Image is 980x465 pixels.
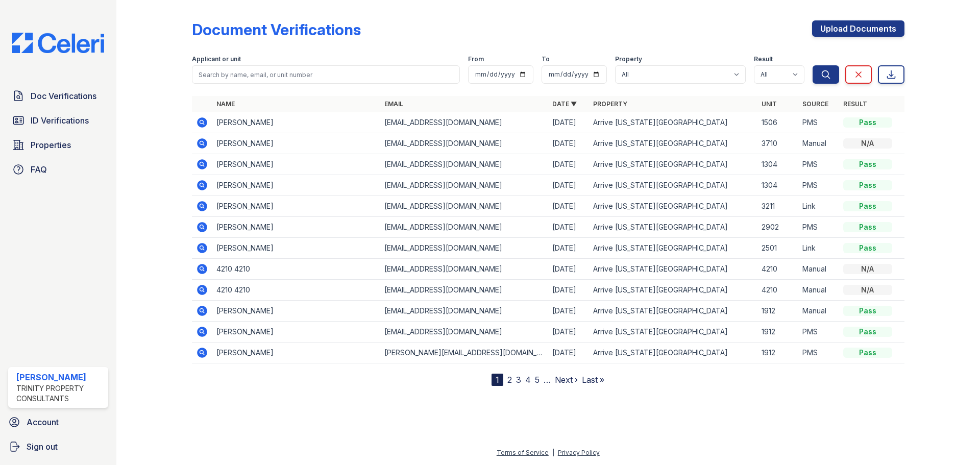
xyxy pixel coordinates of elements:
[548,238,589,259] td: [DATE]
[798,175,839,196] td: PMS
[615,55,642,63] label: Property
[380,322,548,342] td: [EMAIL_ADDRESS][DOMAIN_NAME]
[380,342,548,363] td: [PERSON_NAME][EMAIL_ADDRESS][DOMAIN_NAME]
[589,196,757,217] td: Arrive [US_STATE][GEOGRAPHIC_DATA]
[798,342,839,363] td: PMS
[31,139,71,151] span: Properties
[31,114,89,127] span: ID Verifications
[757,154,798,175] td: 1304
[212,342,380,363] td: [PERSON_NAME]
[212,238,380,259] td: [PERSON_NAME]
[798,217,839,238] td: PMS
[192,20,361,39] div: Document Verifications
[589,280,757,301] td: Arrive [US_STATE][GEOGRAPHIC_DATA]
[380,238,548,259] td: [EMAIL_ADDRESS][DOMAIN_NAME]
[497,449,549,456] a: Terms of Service
[548,196,589,217] td: [DATE]
[384,100,403,108] a: Email
[548,154,589,175] td: [DATE]
[589,238,757,259] td: Arrive [US_STATE][GEOGRAPHIC_DATA]
[843,180,892,190] div: Pass
[4,436,112,457] a: Sign out
[757,217,798,238] td: 2902
[798,112,839,133] td: PMS
[16,383,104,404] div: Trinity Property Consultants
[555,375,578,385] a: Next ›
[548,175,589,196] td: [DATE]
[548,217,589,238] td: [DATE]
[843,285,892,295] div: N/A
[762,100,777,108] a: Unit
[212,133,380,154] td: [PERSON_NAME]
[552,449,554,456] div: |
[812,20,904,37] a: Upload Documents
[798,322,839,342] td: PMS
[380,259,548,280] td: [EMAIL_ADDRESS][DOMAIN_NAME]
[589,301,757,322] td: Arrive [US_STATE][GEOGRAPHIC_DATA]
[8,159,108,180] a: FAQ
[380,280,548,301] td: [EMAIL_ADDRESS][DOMAIN_NAME]
[212,217,380,238] td: [PERSON_NAME]
[380,154,548,175] td: [EMAIL_ADDRESS][DOMAIN_NAME]
[843,100,867,108] a: Result
[548,280,589,301] td: [DATE]
[843,327,892,337] div: Pass
[757,280,798,301] td: 4210
[4,33,112,53] img: CE_Logo_Blue-a8612792a0a2168367f1c8372b55b34899dd931a85d93a1a3d3e32e68fde9ad4.png
[798,133,839,154] td: Manual
[589,112,757,133] td: Arrive [US_STATE][GEOGRAPHIC_DATA]
[757,259,798,280] td: 4210
[548,259,589,280] td: [DATE]
[31,163,47,176] span: FAQ
[798,238,839,259] td: Link
[507,375,512,385] a: 2
[843,348,892,358] div: Pass
[192,55,241,63] label: Applicant or unit
[593,100,627,108] a: Property
[843,159,892,169] div: Pass
[212,196,380,217] td: [PERSON_NAME]
[589,154,757,175] td: Arrive [US_STATE][GEOGRAPHIC_DATA]
[16,371,104,383] div: [PERSON_NAME]
[798,280,839,301] td: Manual
[544,374,551,386] span: …
[212,112,380,133] td: [PERSON_NAME]
[843,138,892,149] div: N/A
[843,201,892,211] div: Pass
[757,342,798,363] td: 1912
[589,217,757,238] td: Arrive [US_STATE][GEOGRAPHIC_DATA]
[212,154,380,175] td: [PERSON_NAME]
[589,259,757,280] td: Arrive [US_STATE][GEOGRAPHIC_DATA]
[380,301,548,322] td: [EMAIL_ADDRESS][DOMAIN_NAME]
[8,135,108,155] a: Properties
[548,133,589,154] td: [DATE]
[380,175,548,196] td: [EMAIL_ADDRESS][DOMAIN_NAME]
[27,416,59,428] span: Account
[757,238,798,259] td: 2501
[843,306,892,316] div: Pass
[589,342,757,363] td: Arrive [US_STATE][GEOGRAPHIC_DATA]
[192,65,460,84] input: Search by name, email, or unit number
[757,133,798,154] td: 3710
[802,100,828,108] a: Source
[548,322,589,342] td: [DATE]
[380,112,548,133] td: [EMAIL_ADDRESS][DOMAIN_NAME]
[380,133,548,154] td: [EMAIL_ADDRESS][DOMAIN_NAME]
[542,55,550,63] label: To
[798,196,839,217] td: Link
[757,196,798,217] td: 3211
[31,90,96,102] span: Doc Verifications
[843,264,892,274] div: N/A
[27,440,58,453] span: Sign out
[212,322,380,342] td: [PERSON_NAME]
[468,55,484,63] label: From
[212,301,380,322] td: [PERSON_NAME]
[843,243,892,253] div: Pass
[492,374,503,386] div: 1
[212,259,380,280] td: 4210 4210
[757,112,798,133] td: 1506
[212,175,380,196] td: [PERSON_NAME]
[798,154,839,175] td: PMS
[525,375,531,385] a: 4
